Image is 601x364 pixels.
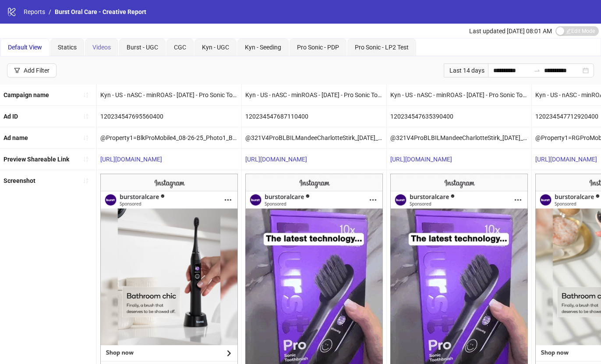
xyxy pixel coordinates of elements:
[97,84,241,105] div: Kyn - US - nASC - minROAS - [DATE] - Pro Sonic Toothbrush - LP2
[202,44,229,51] span: Kyn - UGC
[83,135,89,141] span: sort-ascending
[4,113,18,120] b: Ad ID
[83,156,89,162] span: sort-ascending
[245,44,281,51] span: Kyn - Seeding
[469,28,552,35] span: Last updated [DATE] 08:01 AM
[97,127,241,148] div: @Property1=BlkProMobile4_08-26-25_Photo1_Brand_Review_ProSonicToothbrush_BurstOralCare_
[8,44,42,51] span: Default View
[387,84,531,105] div: Kyn - US - nASC - minROAS - [DATE] - Pro Sonic Toothbrush - PDP
[387,106,531,127] div: 120234547635390400
[242,106,386,127] div: 120234547687110400
[100,156,162,163] a: [URL][DOMAIN_NAME]
[387,127,531,148] div: @321V4ProBLBILMandeeCharlotteStirk_[DATE]_Video1_Brand_Testimonial_ProSonicToothBrush_BurstOralCa...
[4,134,28,141] b: Ad name
[245,156,307,163] a: [URL][DOMAIN_NAME]
[7,63,57,77] button: Add Filter
[83,178,89,184] span: sort-ascending
[242,127,386,148] div: @321V4ProBLBILMandeeCharlotteStirk_[DATE]_Video1_Brand_Testimonial_ProSonicToothBrush_BurstOralCa...
[534,67,541,74] span: swap-right
[49,7,51,17] li: /
[127,44,158,51] span: Burst - UGC
[242,84,386,105] div: Kyn - US - nASC - minROAS - [DATE] - Pro Sonic Toothbrush - LP2
[55,8,146,15] span: Burst Oral Care - Creative Report
[58,44,77,51] span: Statics
[4,156,69,163] b: Preview Shareable Link
[534,67,541,74] span: to
[24,67,49,74] div: Add Filter
[92,44,111,51] span: Videos
[83,113,89,119] span: sort-ascending
[4,91,49,98] b: Campaign name
[444,63,488,77] div: Last 14 days
[83,92,89,98] span: sort-ascending
[4,177,35,184] b: Screenshot
[14,67,20,73] span: filter
[355,44,409,51] span: Pro Sonic - LP2 Test
[535,156,597,163] a: [URL][DOMAIN_NAME]
[22,7,47,17] a: Reports
[297,44,339,51] span: Pro Sonic - PDP
[174,44,186,51] span: CGC
[97,106,241,127] div: 120234547695560400
[390,156,452,163] a: [URL][DOMAIN_NAME]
